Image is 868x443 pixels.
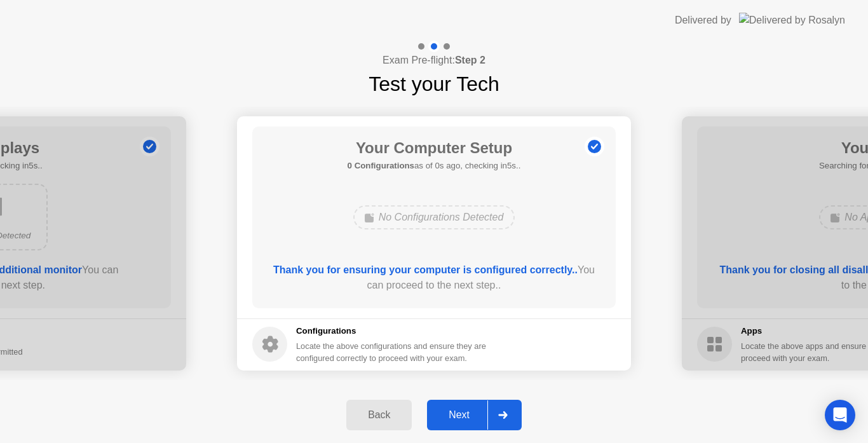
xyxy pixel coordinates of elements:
h5: as of 0s ago, checking in5s.. [348,160,521,172]
img: Delivered by Rosalyn [739,13,845,27]
b: 0 Configurations [348,161,414,170]
b: Thank you for ensuring your computer is configured correctly.. [273,264,578,275]
div: Locate the above configurations and ensure they are configured correctly to proceed with your exam. [296,340,489,364]
h4: Exam Pre-flight: [383,53,485,68]
div: Next [431,409,487,421]
h5: Configurations [296,325,489,337]
div: Back [350,409,408,421]
h1: Your Computer Setup [348,137,521,160]
div: No Configurations Detected [353,205,515,229]
b: Step 2 [455,55,485,65]
div: Delivered by [675,13,731,28]
button: Back [346,400,412,430]
h1: Test your Tech [369,69,499,99]
div: You can proceed to the next step.. [271,262,598,293]
div: Open Intercom Messenger [825,400,855,430]
button: Next [427,400,522,430]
